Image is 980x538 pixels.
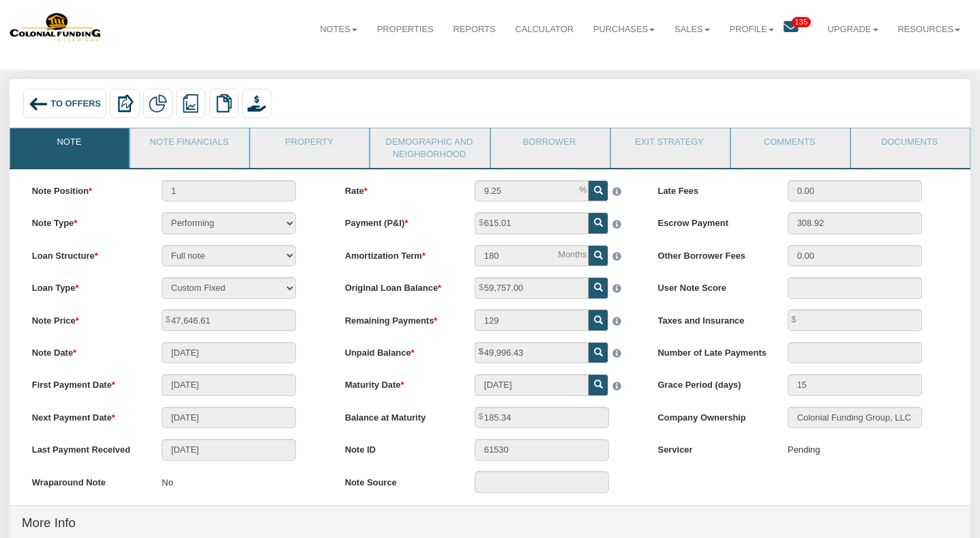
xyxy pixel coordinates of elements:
div: Pending [788,439,820,462]
a: Upgrade [818,13,888,46]
img: reports.png [181,94,200,113]
label: First Payment Date [21,374,151,392]
label: Note Date [21,342,151,360]
label: Note Price [21,309,151,327]
img: back_arrow_left_icon.svg [29,94,48,114]
label: Late Fees [647,180,777,198]
label: Grace Period (days) [647,374,777,392]
label: Escrow Payment [647,212,777,230]
label: Note Position [21,180,151,198]
label: Remaining Payments [334,309,464,327]
img: export.svg [116,94,134,113]
a: Profile [719,13,784,46]
a: Purchases [583,13,664,46]
input: MM/DD/YYYY [475,374,589,396]
span: To Offers [50,98,101,109]
label: Servicer [647,439,777,457]
a: Notes [310,13,367,46]
label: Wraparound Note [21,471,151,489]
img: 579666 [10,12,102,42]
a: Reports [443,13,505,46]
a: Demographic and Neighborhood [370,128,488,168]
h4: More Info [22,509,958,537]
input: MM/DD/YYYY [162,407,296,429]
label: Other Borrower Fees [647,245,777,263]
label: Note ID [334,439,464,457]
img: partial.png [149,94,167,113]
a: Note [10,128,128,162]
input: MM/DD/YYYY [162,342,296,364]
a: Property [250,128,368,162]
label: Next Payment Date [21,407,151,425]
input: This field can contain only numeric characters [475,180,589,202]
a: Properties [367,13,443,46]
label: Last Payment Received [21,439,151,457]
label: User Note Score [647,277,777,295]
input: MM/DD/YYYY [162,374,296,396]
label: Original Loan Balance [334,277,464,295]
label: Note Source [334,471,464,489]
a: 135 [784,13,818,46]
a: Comments [731,128,848,162]
a: Note Financials [130,128,248,162]
label: Note Type [21,212,151,230]
span: 135 [792,17,811,27]
a: Exit Strategy [611,128,728,162]
img: copy.png [215,94,233,113]
label: Amortization Term [334,245,464,263]
label: Taxes and Insurance [647,309,777,327]
label: Unpaid Balance [334,342,464,360]
img: purchase_offer.png [248,94,266,113]
a: Borrower [491,128,608,162]
label: Balance at Maturity [334,407,464,425]
a: Documents [851,128,968,162]
label: Number of Late Payments [647,342,777,360]
label: Rate [334,180,464,198]
a: Resources [888,13,970,46]
label: Payment (P&I) [334,212,464,230]
label: Maturity Date [334,374,464,392]
label: Loan Structure [21,245,151,263]
a: Calculator [505,13,583,46]
a: Sales [665,13,720,46]
label: Company Ownership [647,407,777,425]
p: No [162,471,173,494]
label: Loan Type [21,277,151,295]
input: MM/DD/YYYY [162,439,296,461]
